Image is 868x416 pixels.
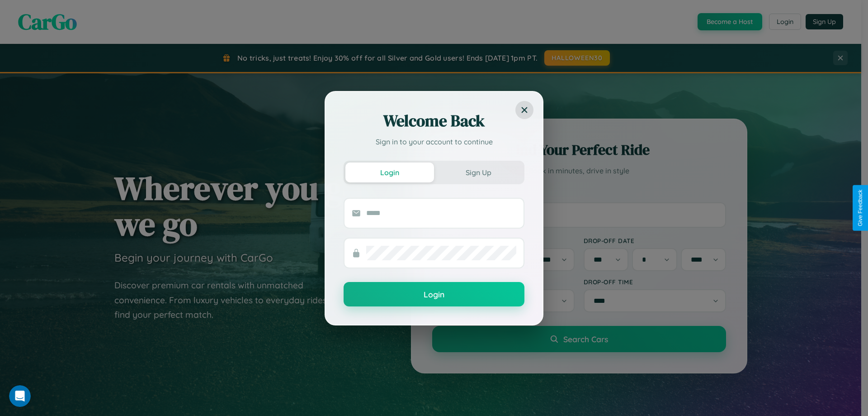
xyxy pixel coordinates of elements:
[344,282,524,306] button: Login
[434,163,523,182] button: Sign Up
[344,136,524,147] p: Sign in to your account to continue
[344,110,524,132] h2: Welcome Back
[9,385,31,407] iframe: Intercom live chat
[857,190,863,226] div: Give Feedback
[345,163,434,182] button: Login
